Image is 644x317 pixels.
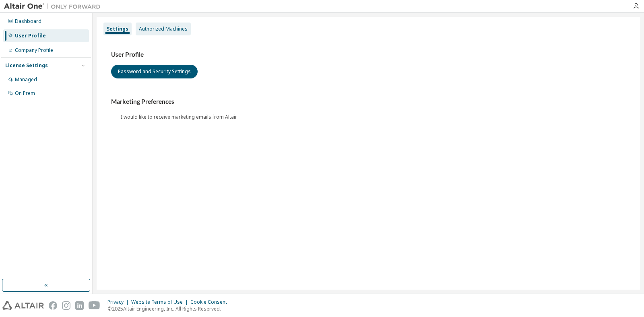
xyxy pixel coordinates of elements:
[49,301,57,310] img: facebook.svg
[121,112,239,122] label: I would like to receive marketing emails from Altair
[15,90,35,97] div: On Prem
[75,301,84,310] img: linkedin.svg
[111,65,198,78] button: Password and Security Settings
[15,47,53,54] div: Company Profile
[4,2,105,10] img: Altair One
[5,62,48,69] div: License Settings
[15,33,46,39] div: User Profile
[139,26,188,32] div: Authorized Machines
[111,98,625,106] h3: Marketing Preferences
[107,305,232,312] p: © 2025 Altair Engineering, Inc. All Rights Reserved.
[89,301,100,310] img: youtube.svg
[131,299,190,305] div: Website Terms of Use
[62,301,70,310] img: instagram.svg
[107,26,128,32] div: Settings
[2,301,44,310] img: altair_logo.svg
[15,76,37,83] div: Managed
[111,51,625,59] h3: User Profile
[15,18,41,25] div: Dashboard
[190,299,232,305] div: Cookie Consent
[107,299,131,305] div: Privacy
